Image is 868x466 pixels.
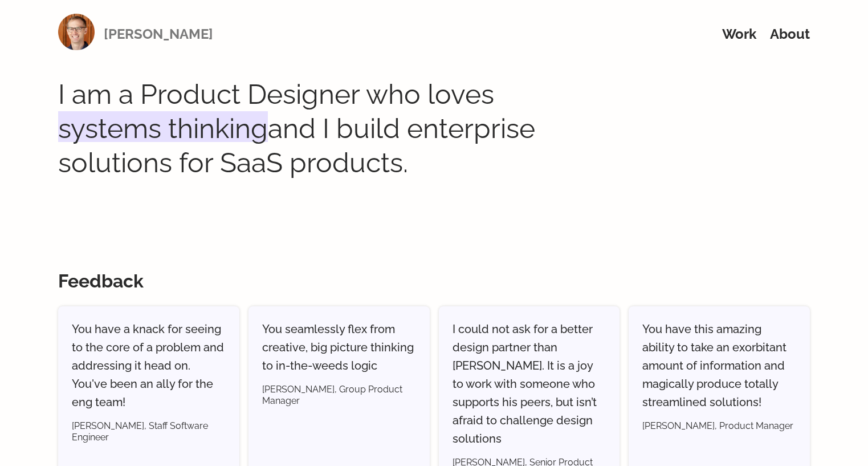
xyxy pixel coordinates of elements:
a: Work [722,26,756,42]
p: Feedback [58,270,810,293]
p: I could not ask for a better design partner than [PERSON_NAME]. It is a joy to work with someone ... [453,320,606,448]
p: You have a knack for seeing to the core of a problem and addressing it head on. You've been an al... [72,320,226,411]
span: systems thinking [58,111,268,145]
h1: I am a Product Designer who loves and I build enterprise solutions for SaaS products. [58,77,560,180]
p: You have this amazing ability to take an exorbitant amount of information and magically produce t... [642,320,796,411]
p: You seamlessly flex from creative, big picture thinking to in-the-weeds logic [262,320,416,375]
img: Logo [58,14,95,50]
a: About [770,26,810,42]
a: [PERSON_NAME] [104,26,213,43]
p: [PERSON_NAME], Staff Software Engineer [72,420,226,443]
p: [PERSON_NAME], Product Manager [642,420,796,432]
p: [PERSON_NAME], Group Product Manager [262,384,416,407]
